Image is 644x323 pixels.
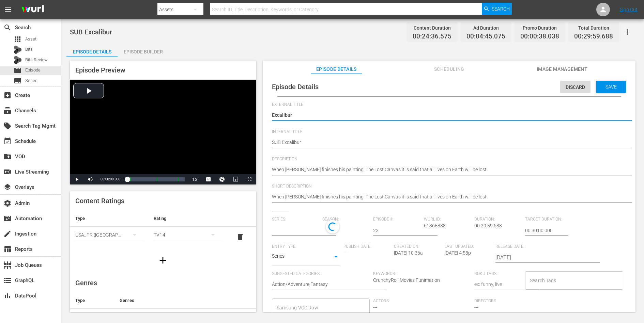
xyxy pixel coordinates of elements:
span: Live Streaming [3,168,12,176]
span: VOD [3,152,12,161]
span: Episode [25,67,41,74]
th: Type [70,292,114,309]
div: Ad Duration [466,23,505,33]
span: --- [474,305,478,310]
span: Series [14,77,22,85]
span: [DATE] 4:58p [445,250,471,256]
span: Image Management [536,65,587,74]
button: Captions [202,174,215,184]
button: Episode Builder [118,44,169,57]
div: Episode Builder [118,44,169,60]
span: Overlays [3,183,12,191]
span: Actors [373,298,471,304]
span: Episode Details [272,83,319,91]
a: Sign Out [620,7,638,12]
span: Release Date: [495,244,583,249]
span: Season: [322,217,370,222]
span: 00:00:38.038 [520,33,559,41]
span: 00:29:59.688 [474,223,502,228]
span: Content Ratings [75,197,124,205]
span: Entry Type: [272,244,340,249]
span: Created On: [394,244,441,249]
span: Last Updated: [445,244,492,249]
button: Save [596,81,626,93]
span: Keywords: [373,271,471,277]
span: Automation [3,214,12,223]
button: Fullscreen [243,174,256,184]
div: Bits [14,46,22,54]
span: --- [343,250,348,256]
span: Genres [75,279,97,287]
div: Total Duration [574,23,613,33]
img: ans4CAIJ8jUAAAAAAAAAAAAAAAAAAAAAAAAgQb4GAAAAAAAAAAAAAAAAAAAAAAAAJMjXAAAAAAAAAAAAAAAAAAAAAAAAgAT5G... [16,2,49,18]
span: SUB Excalibur [70,28,112,36]
table: simple table [70,210,256,248]
textarea: When [PERSON_NAME] finishes his painting, The Lost Canvas it is said that all lives on Earth will... [272,166,623,174]
span: 00:24:36.575 [413,33,451,41]
div: TV14 [154,225,221,244]
span: Duration: [474,217,522,222]
textarea: When [PERSON_NAME] finishes his painting, The Lost Canvas it is said that all lives on Earth will... [272,193,623,201]
span: Search [492,3,510,15]
div: Episode Details [66,44,118,60]
span: Internal Title [272,129,623,135]
span: Episode Details [311,65,362,74]
button: Play [70,174,83,184]
div: Video Player [70,80,256,184]
th: Genres [114,292,235,309]
span: Wurl ID: [424,217,471,222]
div: Bits Review [14,56,22,64]
button: Episode Details [66,44,118,57]
span: 00:00:00.000 [101,177,120,181]
button: Discard [560,81,591,93]
span: Job Queues [3,261,12,269]
span: Target Duration: [525,217,572,222]
span: Search [3,23,12,32]
button: Search [482,3,512,15]
button: Picture-in-Picture [229,174,243,184]
span: Episode #: [373,217,420,222]
span: Publish Date: [343,244,391,249]
div: USA_PR ([GEOGRAPHIC_DATA]) [75,225,143,244]
span: Save [600,84,622,90]
span: Bits [25,46,33,53]
span: Directors [474,298,572,304]
span: delete [236,233,244,241]
span: menu [4,5,12,14]
span: Suggested Categories: [272,271,370,277]
th: Type [70,210,148,227]
textarea: Excalibur [272,112,623,120]
span: Reports [3,245,12,253]
span: 00:04:45.075 [466,33,505,41]
button: delete [232,229,248,245]
div: Promo Duration [520,23,559,33]
span: 61365888 [424,223,446,228]
span: Schedule [3,137,12,145]
span: [DATE] 10:36a [394,250,423,256]
span: 00:29:59.688 [574,33,613,41]
span: Channels [3,107,12,115]
span: Asset [14,35,22,43]
span: GraphQL [3,276,12,285]
button: Jump To Time [215,174,229,184]
span: Search Tag Mgmt [3,122,12,130]
span: Asset [25,36,36,43]
div: Content Duration [413,23,451,33]
span: Series [25,77,37,84]
span: Series: [272,217,319,222]
span: Roku Tags: [474,271,522,277]
span: Episode [14,66,22,75]
span: External Title [272,102,623,108]
textarea: SUB Excalibur [272,139,623,147]
span: Discard [560,84,591,90]
span: Create [3,91,12,99]
span: Bits Review [25,56,48,63]
span: DataPool [3,292,12,300]
span: --- [373,305,377,310]
span: CrunchyRoll Movies Funimation [373,277,440,283]
span: Ingestion [3,230,12,238]
span: Description [272,157,623,162]
div: Progress Bar [127,177,184,181]
div: Series [272,252,340,262]
textarea: Action/Adventure,Fantasy [272,281,370,289]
